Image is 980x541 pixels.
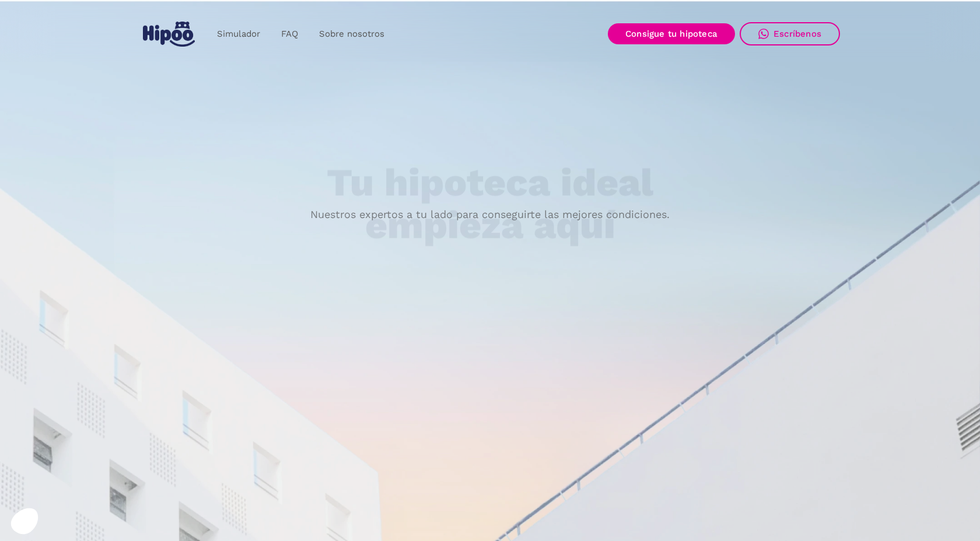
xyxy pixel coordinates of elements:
a: Simulador [206,23,271,45]
a: home [140,17,197,51]
a: Sobre nosotros [309,23,395,45]
a: Escríbenos [740,22,840,45]
h1: Tu hipoteca ideal empieza aquí [269,162,711,247]
div: Escríbenos [773,29,821,39]
a: Consigue tu hipoteca [608,23,735,44]
a: FAQ [271,23,309,45]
